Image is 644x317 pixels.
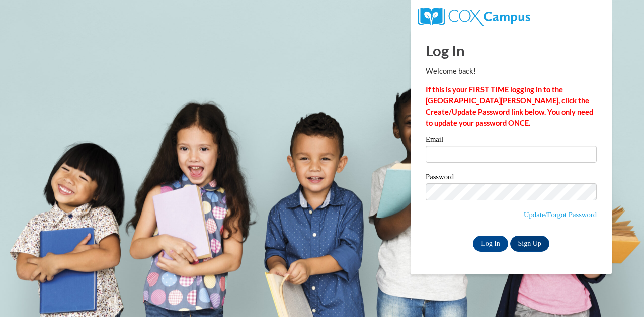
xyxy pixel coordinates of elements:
h1: Log In [426,40,597,61]
input: Log In [473,236,508,252]
label: Email [426,136,597,146]
p: Welcome back! [426,66,597,77]
strong: If this is your FIRST TIME logging in to the [GEOGRAPHIC_DATA][PERSON_NAME], click the Create/Upd... [426,85,593,127]
a: Sign Up [510,236,549,252]
a: COX Campus [418,12,530,20]
label: Password [426,173,597,183]
a: Update/Forgot Password [524,210,597,219]
img: COX Campus [418,8,530,26]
